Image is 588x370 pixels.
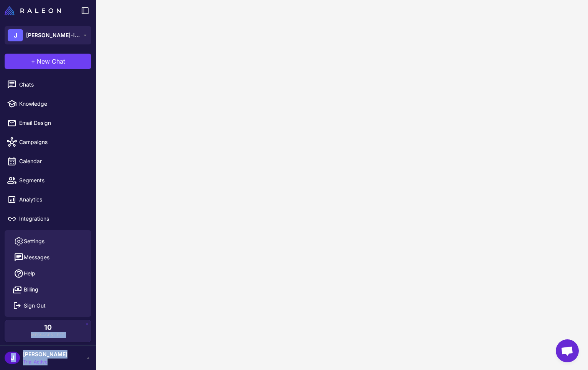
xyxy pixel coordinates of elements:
a: Raleon Logo [5,6,64,15]
span: Segments [19,176,87,185]
span: Help [24,269,35,278]
button: +New Chat [5,54,91,69]
img: Raleon Logo [5,6,61,15]
span: Trial Active [23,359,67,365]
span: Chats [19,80,87,89]
div: Open chat [556,339,579,362]
a: Segments [3,172,93,188]
button: Messages [8,249,88,265]
span: Sign Out [24,301,46,310]
a: Chats [3,77,93,93]
span: Knowledge [19,100,87,108]
span: 10 [44,324,52,331]
a: Integrations [3,211,93,227]
span: Campaigns [19,138,87,146]
a: Help [8,265,88,282]
div: J [5,352,20,364]
span: [PERSON_NAME] [23,350,67,359]
span: Integrations [19,214,87,223]
span: Messages Left [31,332,65,338]
span: Billing [24,285,38,294]
a: Analytics [3,192,93,208]
span: Email Design [19,119,87,127]
span: Messages [24,253,49,262]
button: J[PERSON_NAME]-install-link-test [5,26,91,44]
a: Campaigns [3,134,93,150]
span: Settings [24,237,44,246]
span: + [31,57,35,66]
a: Email Design [3,115,93,131]
button: Sign Out [8,298,88,314]
span: [PERSON_NAME]-install-link-test [26,31,80,39]
span: Calendar [19,157,87,165]
a: Knowledge [3,96,93,112]
a: Calendar [3,153,93,169]
div: J [8,29,23,41]
span: Analytics [19,195,87,204]
span: New Chat [37,57,65,66]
